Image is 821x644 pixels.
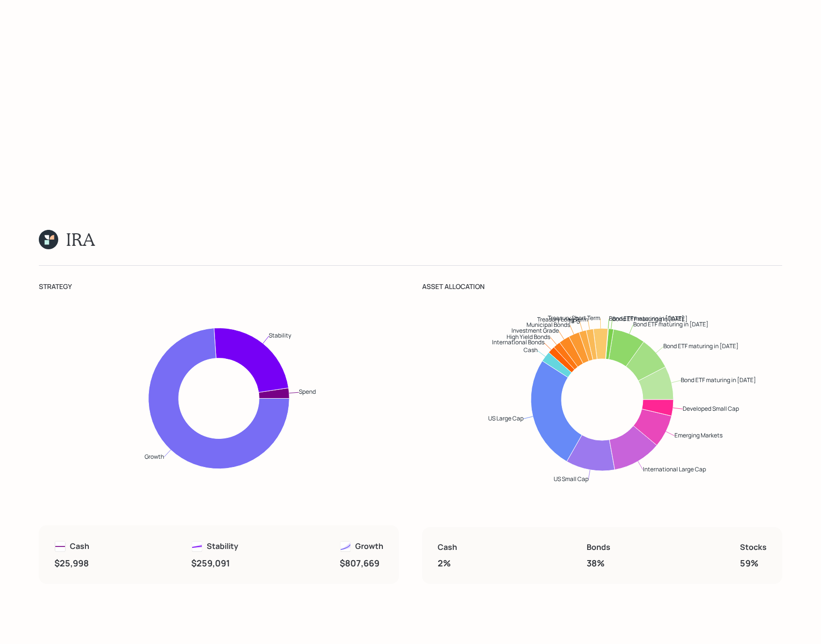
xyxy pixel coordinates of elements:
text: Bond ETF maturing in [DATE] [612,315,688,323]
h5: Stocks [740,543,767,552]
h1: IRA [66,229,95,250]
text: Stability [269,331,292,339]
text: High Yield Bonds [507,333,550,341]
text: Emerging Markets [674,431,722,439]
text: US Large Cap [488,414,524,422]
h4: 59% [740,558,767,569]
text: International Bonds [492,338,544,347]
text: Municipal Bonds [526,321,570,329]
h5: Stability [207,542,238,551]
h4: 2% [438,558,457,569]
text: Cash [524,346,538,354]
div: Strategy [39,281,399,291]
text: US Small Cap [554,475,589,483]
h5: Growth [355,542,383,551]
text: International Large Cap [643,465,706,473]
h4: $259,091 [191,558,238,569]
text: Bond ETF maturing in [DATE] [663,342,739,350]
h5: Cash [438,543,457,552]
h5: Bonds [587,543,610,552]
h5: Cash [70,542,89,551]
text: Treasury Short Term [548,314,600,322]
text: TIPS [568,317,580,325]
div: Asset Allocation [422,281,782,291]
text: Bond ETF maturing in [DATE] [609,314,684,322]
text: Bond ETF maturing in [DATE] [633,320,708,328]
text: Investment Grade [511,326,559,335]
text: Developed Small Cap [683,404,739,413]
text: Bond ETF maturing in [DATE] [681,376,756,384]
text: Treasury Long Term [537,315,588,323]
text: Growth [145,452,164,461]
text: Spend [299,388,316,396]
h4: $25,998 [54,558,89,569]
h4: 38% [587,558,610,569]
h4: $807,669 [340,558,383,569]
